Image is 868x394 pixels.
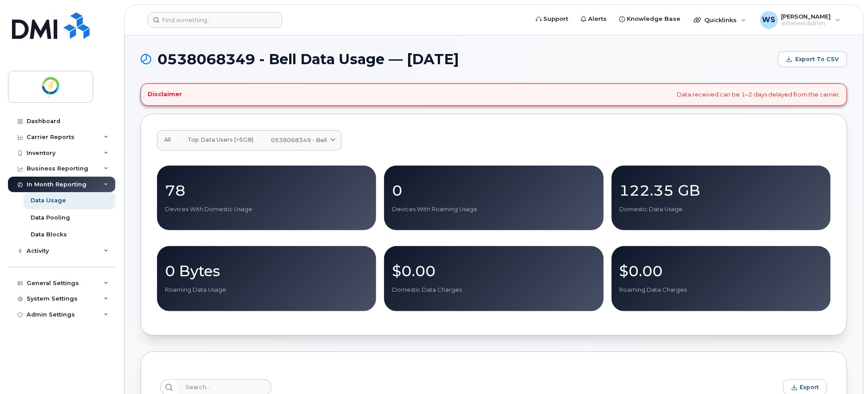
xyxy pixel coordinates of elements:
[392,205,595,213] p: Devices With Roaming Usage
[778,51,847,67] button: Export to CSV
[620,205,823,213] p: Domestic Data Usage
[620,286,823,294] p: Roaming Data Charges
[392,263,595,279] p: $0.00
[165,205,368,213] p: Devices With Domestic Usage
[141,83,847,106] div: Data received can be 1–2 days delayed from the carrier.
[271,136,327,144] span: 0538068349 - Bell
[188,136,254,143] span: Top Data Users (>5GB)
[795,55,839,63] span: Export to CSV
[392,286,595,294] p: Domestic Data Charges
[264,131,341,150] a: 0538068349 - Bell
[800,384,819,390] span: Export
[165,286,368,294] p: Roaming Data Usage
[165,182,368,198] p: 78
[164,136,171,143] span: All
[157,53,459,66] span: 0538068349 - Bell Data Usage — [DATE]
[165,263,368,279] p: 0 Bytes
[392,182,595,198] p: 0
[620,182,823,198] p: 122.35 GB
[148,91,182,98] h4: Disclaimer
[620,263,823,279] p: $0.00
